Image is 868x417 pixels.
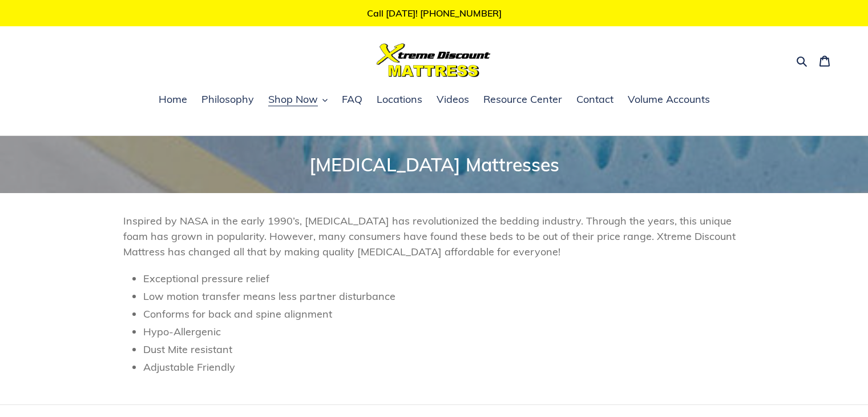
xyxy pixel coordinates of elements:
[263,91,333,109] button: Shop Now
[143,359,745,375] li: Adjustable Friendly
[478,91,568,109] a: Resource Center
[123,213,745,259] p: Inspired by NASA in the early 1990’s, [MEDICAL_DATA] has revolutionized the bedding industry. Thr...
[371,91,428,109] a: Locations
[268,93,318,106] span: Shop Now
[571,91,619,109] a: Contact
[377,43,491,77] img: Xtreme Discount Mattress
[159,93,187,106] span: Home
[143,306,745,322] li: Conforms for back and spine alignment
[336,91,368,109] a: FAQ
[377,93,422,106] span: Locations
[201,93,254,106] span: Philosophy
[576,93,613,106] span: Contact
[628,93,710,106] span: Volume Accounts
[437,93,469,106] span: Videos
[143,271,745,286] li: Exceptional pressure relief
[153,91,193,109] a: Home
[196,91,260,109] a: Philosophy
[431,91,475,109] a: Videos
[622,91,716,109] a: Volume Accounts
[143,342,745,357] li: Dust Mite resistant
[309,153,559,176] span: [MEDICAL_DATA] Mattresses
[143,324,745,339] li: Hypo-Allergenic
[342,93,362,106] span: FAQ
[483,93,562,106] span: Resource Center
[143,288,745,304] li: Low motion transfer means less partner disturbance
